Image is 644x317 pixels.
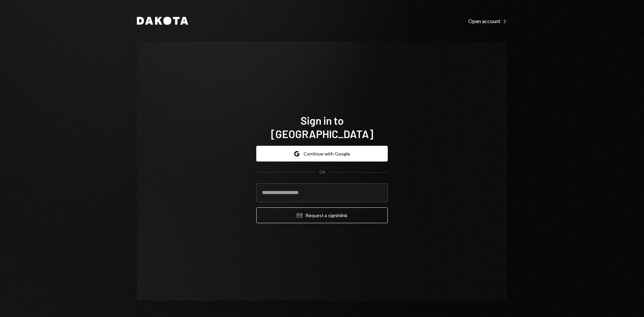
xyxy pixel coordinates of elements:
button: Continue with Google [256,146,388,162]
div: Open account [468,18,507,24]
div: OR [319,170,325,175]
h1: Sign in to [GEOGRAPHIC_DATA] [256,114,388,140]
button: Request a signinlink [256,207,388,223]
a: Open account [468,17,507,24]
